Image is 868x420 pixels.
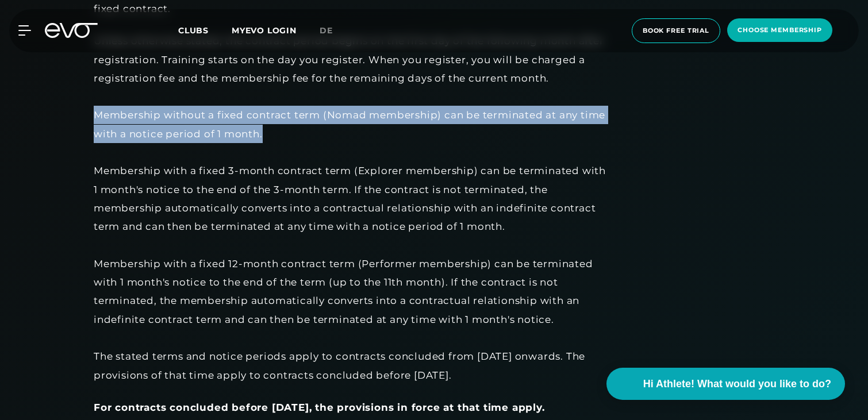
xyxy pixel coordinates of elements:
[232,25,297,36] a: MYEVO LOGIN
[178,25,232,36] a: Clubs
[606,368,845,400] button: Hi Athlete! What would you like to do?
[628,18,724,43] a: book free trial
[94,402,545,413] strong: For contracts concluded before [DATE], the provisions in force at that time apply.
[738,25,822,35] span: choose membership
[724,18,836,43] a: choose membership
[643,26,709,36] span: book free trial
[320,24,347,37] a: de
[94,32,611,384] div: Unless otherwise stated, the contract period begins on the first day of the following month after...
[178,25,209,36] span: Clubs
[320,25,333,36] span: de
[643,376,831,392] span: Hi Athlete! What would you like to do?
